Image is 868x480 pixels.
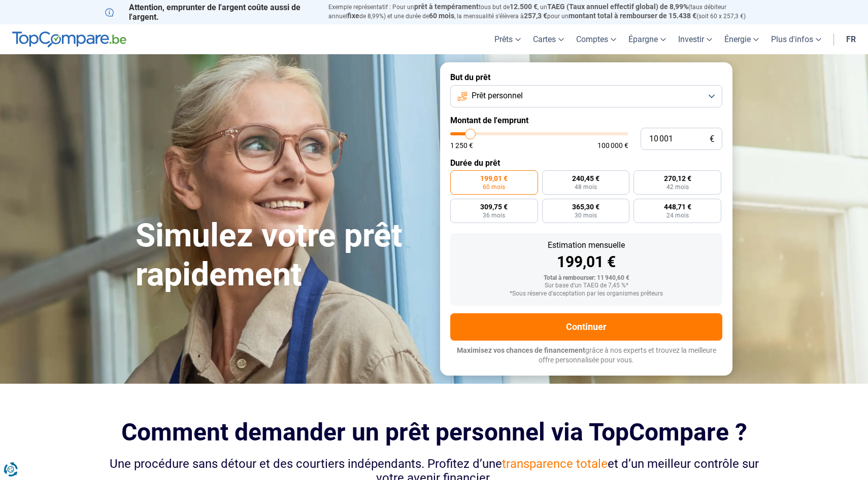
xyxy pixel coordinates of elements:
label: But du prêt [450,72,722,82]
div: Total à rembourser: 11 940,60 € [458,275,714,282]
a: Investir [672,24,718,54]
span: 60 mois [483,184,505,190]
span: 270,12 € [664,175,691,182]
span: Prêt personnel [472,90,523,101]
span: 1 250 € [450,142,473,149]
span: fixe [347,12,359,20]
span: 36 mois [483,212,505,218]
h2: Comment demander un prêt personnel via TopCompare ? [105,418,763,446]
span: 48 mois [575,184,597,190]
a: Épargne [622,24,672,54]
div: Estimation mensuelle [458,241,714,249]
a: Comptes [570,24,622,54]
a: Cartes [527,24,570,54]
a: Plus d'infos [765,24,827,54]
a: Énergie [718,24,765,54]
span: 100 000 € [597,142,628,149]
span: 12.500 € [510,3,538,11]
span: 240,45 € [572,175,599,182]
label: Durée du prêt [450,158,722,168]
span: Maximisez vos chances de financement [457,346,585,354]
div: 199,01 € [458,254,714,270]
div: Sur base d'un TAEG de 7,45 %* [458,282,714,289]
a: Prêts [488,24,527,54]
span: 257,3 € [524,12,547,20]
label: Montant de l'emprunt [450,116,722,125]
span: 365,30 € [572,203,599,210]
p: grâce à nos experts et trouvez la meilleure offre personnalisée pour vous. [450,346,722,365]
a: fr [840,24,862,54]
button: Continuer [450,313,722,341]
span: 42 mois [666,184,689,190]
span: montant total à rembourser de 15.438 € [569,12,696,20]
span: € [710,135,714,143]
span: 60 mois [429,12,454,20]
span: prêt à tempérament [414,3,479,11]
p: Attention, emprunter de l'argent coûte aussi de l'argent. [105,3,316,22]
span: 199,01 € [480,175,508,182]
h1: Simulez votre prêt rapidement [136,216,428,294]
span: TAEG (Taux annuel effectif global) de 8,99% [547,3,688,11]
span: 24 mois [666,212,689,218]
button: Prêt personnel [450,85,722,107]
div: *Sous réserve d'acceptation par les organismes prêteurs [458,290,714,298]
p: Exemple représentatif : Pour un tous but de , un (taux débiteur annuel de 8,99%) et une durée de ... [328,3,763,21]
span: transparence totale [502,457,608,471]
span: 30 mois [575,212,597,218]
img: TopCompare [12,31,126,48]
span: 309,75 € [480,203,508,210]
span: 448,71 € [664,203,691,210]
